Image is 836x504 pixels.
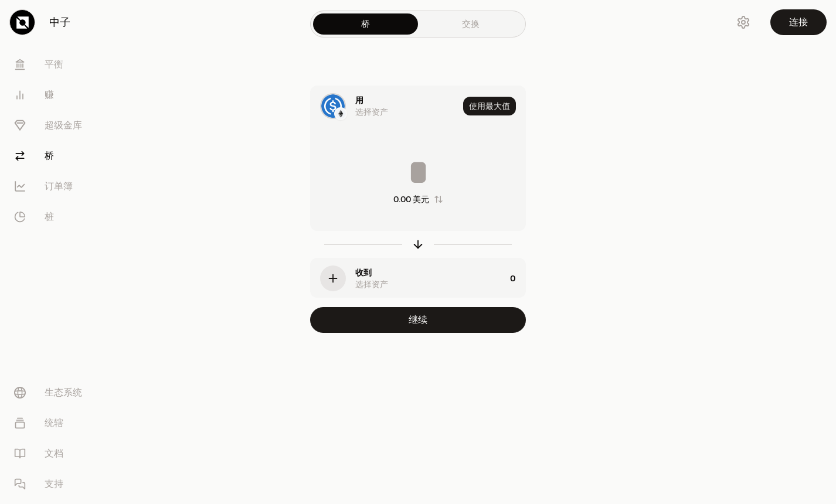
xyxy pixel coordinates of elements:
[355,94,363,106] div: 用
[5,49,127,80] a: 平衡
[313,13,418,35] a: 桥
[45,57,63,71] font: 平衡
[310,307,526,333] button: 继续
[5,80,127,110] a: 赚
[5,408,127,438] a: 统辖
[355,106,388,118] div: 选择资产
[355,267,372,278] div: 收到
[45,118,82,132] font: 超级金库
[5,377,127,408] a: 生态系统
[311,86,458,126] div: USDC 标志以太坊标志用选择资产
[49,14,70,30] font: 中子
[45,88,54,102] font: 赚
[5,171,127,202] a: 订单簿
[393,193,429,205] div: 0.00 美元
[311,258,525,298] button: 收到选择资产0
[355,278,388,290] div: 选择资产
[335,108,346,119] img: 以太坊标志
[45,149,54,163] font: 桥
[5,469,127,499] a: 支持
[45,386,82,400] font: 生态系统
[45,416,63,430] font: 统辖
[418,13,523,35] a: 交换
[321,94,345,118] img: USDC 标志
[5,110,127,141] a: 超级金库
[45,447,63,461] font: 文档
[463,97,516,115] button: 使用最大值
[393,193,443,205] button: 0.00 美元
[770,9,827,35] button: 连接
[5,202,127,232] a: 桩
[5,438,127,469] a: 文档
[45,477,63,491] font: 支持
[311,258,505,298] div: 收到选择资产
[45,210,54,224] font: 桩
[5,141,127,171] a: 桥
[510,258,525,298] div: 0
[45,179,73,193] font: 订单簿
